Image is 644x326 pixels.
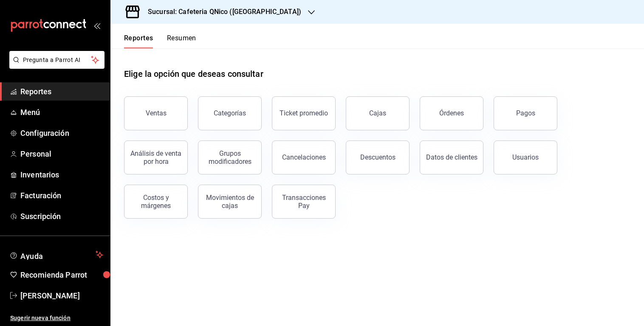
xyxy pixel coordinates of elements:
div: Ventas [146,109,167,117]
button: Ventas [124,96,188,130]
button: Costos y márgenes [124,185,188,219]
a: Cajas [346,96,410,130]
div: Transacciones Pay [277,194,330,210]
button: Movimientos de cajas [198,185,262,219]
button: Datos de clientes [420,141,483,174]
span: Reportes [20,86,103,97]
div: Cancelaciones [282,153,326,161]
span: Personal [20,148,103,160]
button: Órdenes [420,96,483,130]
button: Análisis de venta por hora [124,141,188,174]
div: navigation tabs [124,34,196,48]
div: Órdenes [439,109,464,117]
button: Categorías [198,96,262,130]
span: Menú [20,107,103,118]
span: Suscripción [20,211,103,222]
div: Cajas [369,108,387,118]
span: Recomienda Parrot [20,269,103,281]
button: Grupos modificadores [198,141,262,174]
div: Grupos modificadores [203,149,256,166]
h3: Sucursal: Cafeteria QNico ([GEOGRAPHIC_DATA]) [141,7,301,17]
div: Descuentos [360,153,395,161]
div: Ticket promedio [280,109,328,117]
a: Pregunta a Parrot AI [6,62,105,70]
button: Cancelaciones [272,141,336,174]
button: Transacciones Pay [272,185,336,219]
span: [PERSON_NAME] [20,290,103,301]
div: Usuarios [512,153,539,161]
span: Facturación [20,190,103,201]
button: Reportes [124,34,153,48]
button: Ticket promedio [272,96,336,130]
div: Movimientos de cajas [203,194,256,210]
span: Configuración [20,127,103,139]
span: Inventarios [20,169,103,180]
span: Pregunta a Parrot AI [23,56,91,65]
div: Datos de clientes [426,153,477,161]
button: Pagos [494,96,557,130]
button: Pregunta a Parrot AI [9,51,105,69]
button: open_drawer_menu [93,22,100,29]
button: Resumen [167,34,196,48]
div: Pagos [516,109,535,117]
button: Usuarios [494,141,557,174]
div: Costos y márgenes [130,194,182,210]
button: Descuentos [346,141,410,174]
h1: Elige la opción que deseas consultar [124,67,263,80]
div: Análisis de venta por hora [130,149,182,166]
span: Ayuda [20,250,92,260]
div: Categorías [214,109,246,117]
span: Sugerir nueva función [10,314,103,323]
